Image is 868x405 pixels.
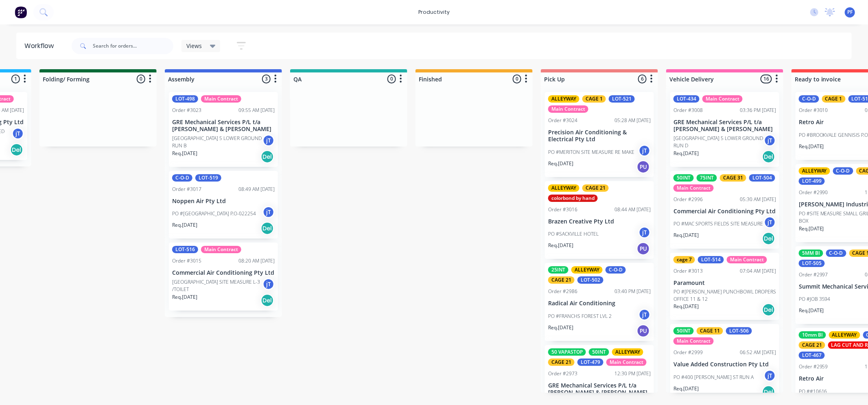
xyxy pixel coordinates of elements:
p: Req. [DATE] [799,225,824,232]
p: Req. [DATE] [673,385,699,392]
p: Req. [DATE] [673,303,699,310]
p: PO #[GEOGRAPHIC_DATA] P.O-022254 [172,210,256,217]
div: 03:40 PM [DATE] [614,288,651,295]
div: LOT-502 [577,276,603,284]
div: ALLEYWAY [548,184,579,192]
p: Req. [DATE] [548,160,573,167]
div: Order #3017 [172,186,201,193]
p: PO #[PERSON_NAME] PUNCHBOWL DROPERS OFFICE 11 & 12 [673,288,776,303]
div: LOT-467 [799,352,825,359]
div: 50INT75INTCAGE 31LOT-504Main ContractOrder #299605:30 AM [DATE]Commercial Air Conditioning Pty Lt... [670,171,779,249]
div: Order #3008 [673,107,703,114]
div: 05:28 AM [DATE] [614,117,651,124]
div: ALLEYWAY [612,348,643,356]
div: CAGE 21 [548,276,575,284]
div: Del [762,385,775,398]
p: PO #SACKVILLE HOTEL [548,230,599,238]
div: LOT-434Main ContractOrder #300803:36 PM [DATE]GRE Mechanical Services P/L t/a [PERSON_NAME] & [PE... [670,92,779,167]
p: GRE Mechanical Services P/L t/a [PERSON_NAME] & [PERSON_NAME] [673,119,776,133]
div: Order #3016 [548,206,577,213]
p: PO #400 [PERSON_NAME] ST RUN A [673,374,754,381]
div: jT [638,226,651,239]
div: 08:44 AM [DATE] [614,206,651,213]
div: CAGE 1 [822,95,846,103]
p: Req. [DATE] [673,150,699,157]
div: 08:20 AM [DATE] [238,257,275,265]
div: LOT-434 [673,95,700,103]
div: 25INTALLEYWAYC-O-DCAGE 21LOT-502Order #298603:40 PM [DATE]Radical Air ConditioningPO #FRANCHS FOR... [545,263,654,341]
div: ALLEYWAYCAGE 21colorbond by handOrder #301608:44 AM [DATE]Brazen Creative Pty LtdPO #SACKVILLE HO... [545,181,654,259]
p: Noppen Air Pty Ltd [172,198,275,205]
div: 50INT [673,174,694,182]
div: 50INT [589,348,609,356]
div: cage 7LOT-514Main ContractOrder #301307:04 AM [DATE]ParamountPO #[PERSON_NAME] PUNCHBOWL DROPERS ... [670,253,779,320]
div: Order #3015 [172,257,201,265]
div: Order #2996 [673,196,703,203]
p: [GEOGRAPHIC_DATA] 5 LOWER GROUND RUN D [673,135,764,149]
span: Views [186,42,202,50]
div: 06:52 AM [DATE] [740,349,776,356]
div: Order #2997 [799,271,828,278]
div: Main Contract [201,246,241,253]
p: Req. [DATE] [172,293,197,301]
div: Workflow [24,41,58,51]
div: Main Contract [548,105,588,113]
p: Paramount [673,280,776,287]
div: Main Contract [702,95,743,103]
div: Order #2959 [799,363,828,370]
div: Del [261,294,274,307]
div: CAGE 11 [697,327,723,335]
div: 09:55 AM [DATE] [238,107,275,114]
div: LOT-499 [799,177,825,185]
div: jT [262,278,275,290]
div: 12:30 PM [DATE] [614,370,651,377]
div: C-O-D [826,250,846,257]
div: Main Contract [606,359,647,366]
div: C-O-D [833,167,853,175]
div: Order #3024 [548,117,577,124]
div: ALLEYWAY [548,95,579,103]
img: Factory [15,6,27,18]
div: Order #3023 [172,107,201,114]
div: Del [261,150,274,163]
div: Main Contract [727,256,767,263]
div: PU [637,160,650,173]
p: Req. [DATE] [172,221,197,229]
p: PO #JOB 3594 [799,296,831,303]
div: ALLEYWAY [799,167,830,175]
div: 75INT [697,174,717,182]
p: GRE Mechanical Services P/L t/a [PERSON_NAME] & [PERSON_NAME] [172,119,275,133]
div: 05:30 AM [DATE] [740,196,776,203]
div: CAGE 21 [582,184,609,192]
div: ALLEYWAYCAGE 1LOT-521Main ContractOrder #302405:28 AM [DATE]Precision Air Conditioning & Electric... [545,92,654,177]
p: Req. [DATE] [172,150,197,157]
div: jT [638,309,651,321]
p: Req. [DATE] [799,143,824,150]
div: CAGE 21 [548,359,575,366]
p: Req. [DATE] [673,232,699,239]
div: Del [762,232,775,245]
div: LOT-505 [799,260,825,267]
div: LOT-504 [749,174,775,182]
p: Commercial Air Conditioning Pty Ltd [172,269,275,276]
div: jT [262,134,275,147]
div: Order #2973 [548,370,577,377]
div: 07:04 AM [DATE] [740,267,776,275]
div: CAGE 31 [720,174,746,182]
p: [GEOGRAPHIC_DATA] SITE MEASURE L-3 /TOILET [172,278,262,293]
div: PU [637,242,650,255]
div: Order #2999 [673,349,703,356]
p: PO ##10616 [799,388,827,395]
p: GRE Mechanical Services P/L t/a [PERSON_NAME] & [PERSON_NAME] [548,382,651,396]
div: Main Contract [201,95,241,103]
div: 08:49 AM [DATE] [238,186,275,193]
div: Order #2986 [548,288,577,295]
div: Del [10,143,23,156]
div: jT [262,206,275,218]
p: Commercial Air Conditioning Pty Ltd [673,208,776,215]
p: PO #MERITON SITE MEASURE RE MAKE [548,149,634,156]
div: jT [764,216,776,228]
p: PO #FRANCHS FOREST LVL 2 [548,313,612,320]
div: jT [638,144,651,157]
p: Brazen Creative Pty Ltd [548,218,651,225]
